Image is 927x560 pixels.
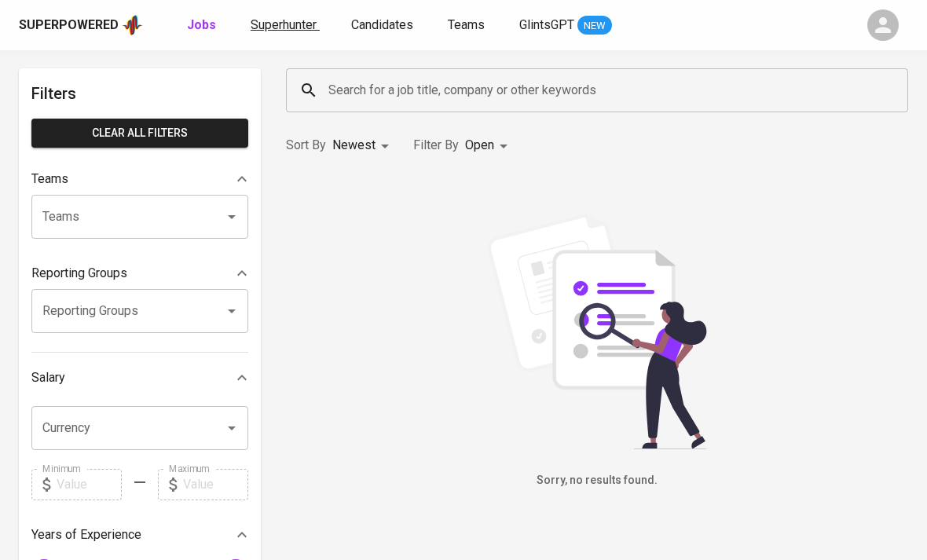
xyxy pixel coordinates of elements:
div: Newest [332,131,394,160]
p: Reporting Groups [31,264,127,283]
a: Teams [448,16,488,35]
div: Superpowered [19,16,119,35]
p: Filter By [413,136,459,155]
span: GlintsGPT [519,17,574,32]
button: Open [221,206,243,228]
a: GlintsGPT NEW [519,16,612,35]
span: Open [465,137,494,152]
a: Superhunter [251,16,320,35]
span: Candidates [351,17,413,32]
span: Teams [448,17,485,32]
a: Candidates [351,16,416,35]
div: Teams [31,163,248,195]
button: Open [221,417,243,439]
p: Sort By [286,136,326,155]
h6: Sorry, no results found. [286,472,908,489]
input: Value [57,469,122,500]
div: Salary [31,362,248,393]
a: Superpoweredapp logo [19,13,143,37]
div: Reporting Groups [31,258,248,289]
input: Value [183,469,248,500]
p: Newest [332,136,376,155]
button: Open [221,300,243,322]
b: Jobs [187,17,216,32]
a: Jobs [187,16,219,35]
div: Years of Experience [31,519,248,551]
button: Clear All filters [31,119,248,148]
div: Open [465,131,513,160]
img: file_searching.svg [479,214,715,449]
h6: Filters [31,81,248,106]
span: Clear All filters [44,123,236,143]
p: Salary [31,368,65,387]
span: NEW [577,18,612,34]
p: Years of Experience [31,525,141,544]
p: Teams [31,170,68,188]
span: Superhunter [251,17,317,32]
img: app logo [122,13,143,37]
